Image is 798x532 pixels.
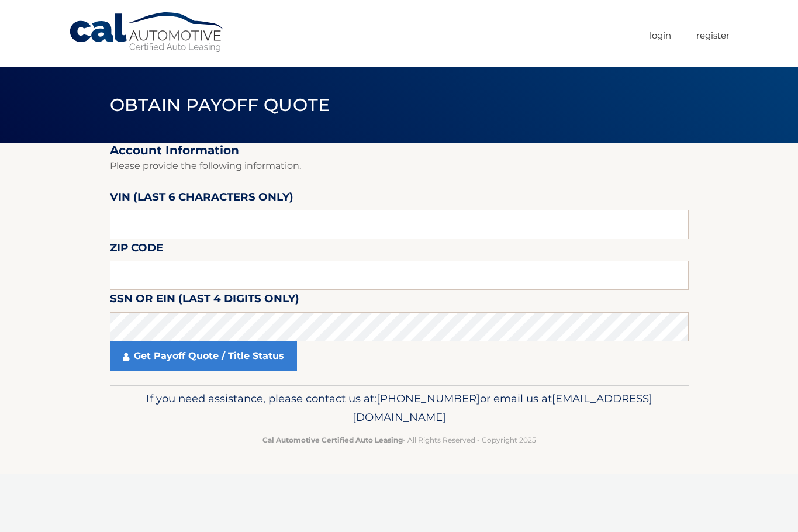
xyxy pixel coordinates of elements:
[118,389,681,427] p: If you need assistance, please contact us at: or email us at
[262,436,403,444] strong: Cal Automotive Certified Auto Leasing
[110,188,293,210] label: VIN (last 6 characters only)
[110,341,297,371] a: Get Payoff Quote / Title Status
[110,143,689,158] h2: Account Information
[110,290,299,312] label: SSN or EIN (last 4 digits only)
[376,392,480,405] span: [PHONE_NUMBER]
[110,158,689,174] p: Please provide the following information.
[68,12,226,53] a: Cal Automotive
[650,26,671,45] a: Login
[696,26,730,45] a: Register
[110,239,163,261] label: Zip Code
[118,434,681,446] p: - All Rights Reserved - Copyright 2025
[110,94,330,116] span: Obtain Payoff Quote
